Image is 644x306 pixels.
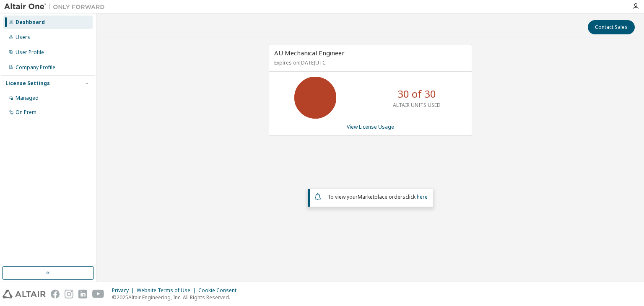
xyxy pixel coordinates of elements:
div: User Profile [16,49,44,56]
button: Contact Sales [588,20,635,34]
div: Privacy [112,287,137,294]
p: ALTAIR UNITS USED [393,101,441,109]
div: Managed [16,95,39,101]
span: To view your click [327,193,428,200]
div: License Settings [5,80,50,87]
img: linkedin.svg [78,290,87,298]
p: © 2025 Altair Engineering, Inc. All Rights Reserved. [112,294,241,301]
img: facebook.svg [51,290,60,298]
a: View License Usage [347,123,394,130]
a: here [417,193,428,200]
div: Cookie Consent [198,287,241,294]
div: Website Terms of Use [137,287,198,294]
em: Marketplace orders [358,193,405,200]
div: Dashboard [16,19,45,26]
img: youtube.svg [92,290,104,298]
span: AU Mechanical Engineer [274,49,345,57]
img: Altair One [4,3,109,11]
img: instagram.svg [65,290,73,298]
p: 30 of 30 [397,87,436,101]
div: Users [16,34,30,41]
div: On Prem [16,109,36,116]
p: Expires on [DATE] UTC [274,59,465,66]
img: altair_logo.svg [3,290,46,298]
div: Company Profile [16,64,55,71]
